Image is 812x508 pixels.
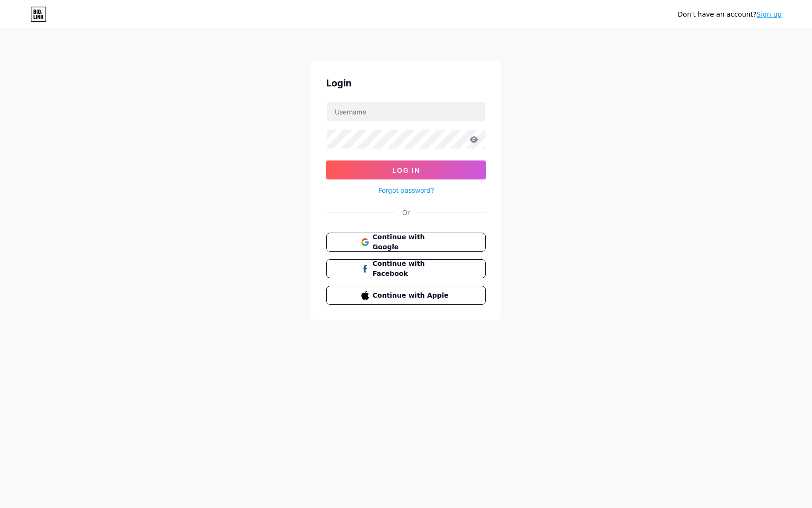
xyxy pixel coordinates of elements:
[326,76,486,90] div: Login
[326,286,486,305] button: Continue with Apple
[326,233,486,252] button: Continue with Google
[373,259,451,279] span: Continue with Facebook
[756,10,782,18] a: Sign up
[326,160,486,179] button: Log In
[402,207,410,217] div: Or
[378,185,434,195] a: Forgot password?
[373,291,451,301] span: Continue with Apple
[678,9,782,19] div: Don't have an account?
[327,102,485,121] input: Username
[392,166,420,174] span: Log In
[373,232,451,252] span: Continue with Google
[326,259,486,278] button: Continue with Facebook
